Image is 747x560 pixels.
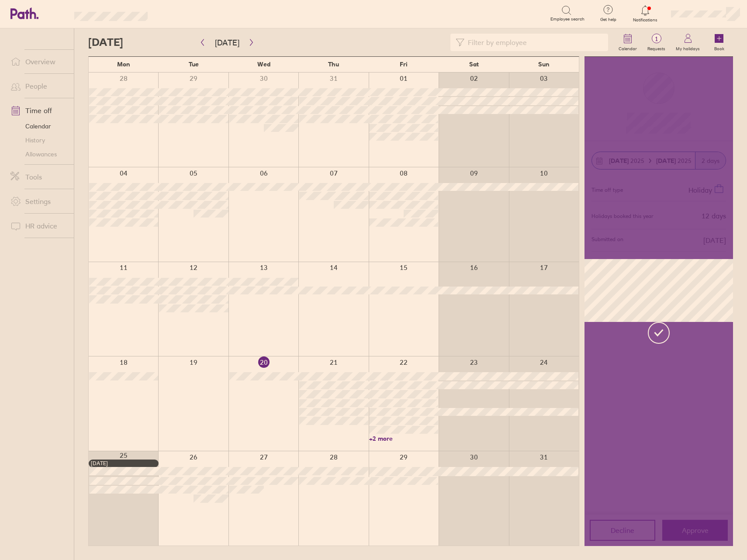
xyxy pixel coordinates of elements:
[594,17,622,22] span: Get help
[3,77,74,95] a: People
[171,9,194,17] div: Search
[642,35,671,42] span: 1
[3,133,74,147] a: History
[671,44,705,52] label: My holidays
[642,28,671,56] a: 1Requests
[538,61,550,68] span: Sun
[3,217,74,235] a: HR advice
[117,61,130,68] span: Mon
[464,34,603,51] input: Filter by employee
[3,168,74,186] a: Tools
[550,17,584,22] span: Employee search
[3,53,74,70] a: Overview
[671,28,705,56] a: My holidays
[613,44,642,52] label: Calendar
[631,17,660,23] span: Notifications
[91,460,156,467] div: [DATE]
[709,44,730,52] label: Book
[189,61,199,68] span: Tue
[631,4,660,23] a: Notifications
[3,193,74,210] a: Settings
[613,28,642,56] a: Calendar
[705,28,733,56] a: Book
[3,119,74,133] a: Calendar
[369,435,438,442] a: +2 more
[208,35,246,50] button: [DATE]
[257,61,270,68] span: Wed
[469,61,479,68] span: Sat
[328,61,339,68] span: Thu
[400,61,408,68] span: Fri
[642,44,671,52] label: Requests
[3,102,74,119] a: Time off
[3,147,74,161] a: Allowances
